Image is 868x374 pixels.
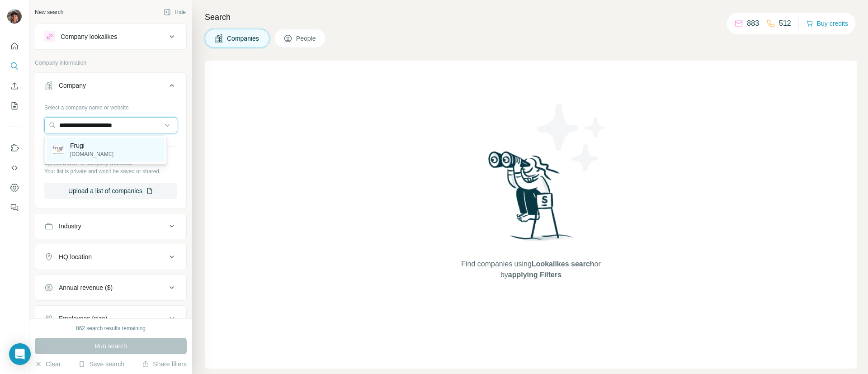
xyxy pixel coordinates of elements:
span: Lookalikes search [532,260,594,268]
img: Frugi [52,145,65,155]
button: Search [7,58,22,74]
p: Frugi [70,141,113,150]
button: Clear [35,360,61,369]
button: Hide [157,5,192,19]
img: Surfe Illustration - Stars [531,97,613,178]
div: New search [35,8,63,16]
button: Industry [35,215,186,237]
button: Employees (size) [35,308,186,329]
div: Industry [59,222,81,231]
button: Use Surfe on LinkedIn [7,140,22,156]
span: People [296,34,317,43]
div: Annual revenue ($) [59,283,113,292]
button: Dashboard [7,180,22,196]
span: Companies [227,34,260,43]
button: Save search [78,360,124,369]
img: Surfe Illustration - Woman searching with binoculars [484,149,578,250]
span: applying Filters [508,271,561,279]
p: Your list is private and won't be saved or shared. [44,167,177,175]
button: Feedback [7,199,22,216]
button: Share filters [142,360,187,369]
button: Enrich CSV [7,78,22,94]
button: Buy credits [806,17,848,30]
button: Company lookalikes [35,26,186,47]
button: Company [35,75,186,100]
button: Annual revenue ($) [35,277,186,298]
h4: Search [205,11,857,24]
div: Open Intercom Messenger [9,343,31,365]
button: Use Surfe API [7,160,22,176]
button: My lists [7,98,22,114]
div: HQ location [59,252,92,261]
div: Company lookalikes [61,32,117,41]
button: Quick start [7,38,22,54]
p: Company information [35,59,187,67]
p: 512 [779,18,791,29]
p: 883 [747,18,759,29]
div: 862 search results remaining [76,324,146,332]
button: Upload a list of companies [44,183,177,199]
p: [DOMAIN_NAME] [70,150,113,158]
div: Select a company name or website [44,100,177,112]
div: Company [59,81,86,90]
div: Employees (size) [59,314,107,323]
img: Avatar [7,9,22,24]
span: Find companies using or by [458,259,603,280]
button: HQ location [35,246,186,268]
